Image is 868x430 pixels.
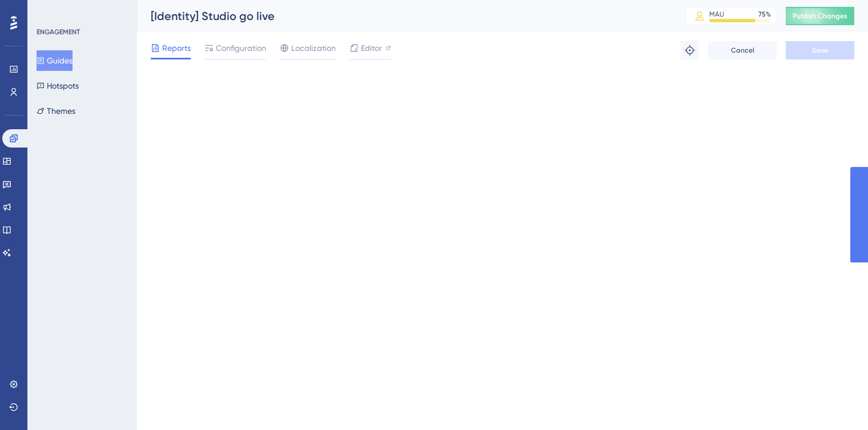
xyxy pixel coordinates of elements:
[151,8,657,24] div: [Identity] Studio go live
[361,41,382,55] span: Editor
[708,41,777,59] button: Cancel
[820,385,854,419] iframe: UserGuiding AI Assistant Launcher
[793,11,847,21] span: Publish Changes
[786,41,854,59] button: Save
[731,46,754,55] span: Cancel
[758,10,771,19] div: 75 %
[37,101,75,121] button: Themes
[812,46,828,55] span: Save
[37,50,73,71] button: Guides
[162,41,191,55] span: Reports
[37,75,79,96] button: Hotspots
[786,7,854,25] button: Publish Changes
[216,41,266,55] span: Configuration
[709,10,724,19] div: MAU
[291,41,336,55] span: Localization
[37,27,80,37] div: ENGAGEMENT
